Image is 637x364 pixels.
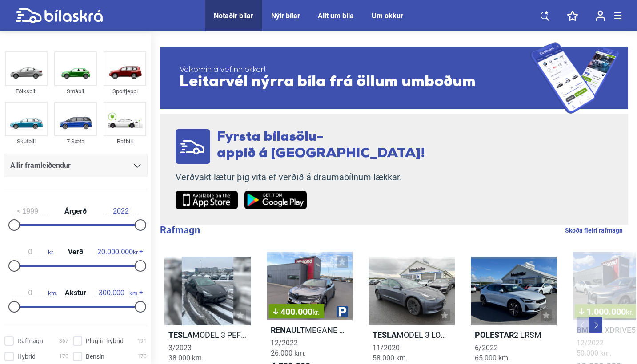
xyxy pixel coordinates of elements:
img: user-login.svg [596,10,605,21]
span: 367 [59,336,68,346]
span: Allir framleiðendur [10,159,71,172]
span: Fyrsta bílasölu- appið á [GEOGRAPHIC_DATA]! [217,131,425,161]
div: Smábíl [54,86,97,96]
span: kr. [626,308,633,317]
span: Hybrid [17,352,36,361]
div: Rafbíll [104,136,146,146]
span: kr. [12,248,54,256]
a: Skoða fleiri rafmagn [565,225,623,236]
div: 7 Sæta [54,136,97,146]
div: Sportjeppi [104,86,146,96]
span: Plug-in hybrid [86,336,124,346]
h2: MODEL 3 LONG RANGE [369,330,455,340]
a: Allt um bíla [318,12,354,20]
p: Verðvakt lætur þig vita ef verðið á draumabílnum lækkar. [176,172,425,183]
span: 3/2023 38.000 km. [168,344,204,362]
span: Leitarvél nýrra bíla frá öllum umboðum [180,75,530,91]
span: km. [94,289,139,297]
b: BMW [577,325,596,335]
b: Tesla [373,330,397,340]
span: 170 [137,352,147,361]
span: 12/2022 26.000 km. [271,339,306,357]
span: 400.000 [273,307,320,316]
h2: MODEL 3 PEFORMANCE [164,330,251,340]
h2: MEGANE E-TECH ICONIC 60KWH [267,325,353,335]
button: Previous [577,317,590,333]
b: Rafmagn [160,225,200,236]
b: Renault [271,325,305,335]
span: Akstur [63,289,88,297]
b: Tesla [168,330,192,340]
span: 1.000.000 [579,307,633,316]
span: 191 [137,336,147,346]
h2: 2 LRSM [471,330,557,340]
button: Next [589,317,602,333]
span: Velkomin á vefinn okkar! [180,66,530,75]
div: Skutbíll [5,136,48,146]
span: kr. [97,248,139,256]
b: Polestar [475,330,514,340]
a: Notaðir bílar [214,12,253,20]
span: Bensín [86,352,104,361]
div: Fólksbíll [5,86,48,96]
span: Verð [66,249,85,256]
span: kr. [312,308,320,317]
span: 6/2022 65.000 km. [475,344,510,362]
span: Árgerð [62,208,89,215]
span: Rafmagn [17,336,43,346]
a: Nýir bílar [271,12,300,20]
a: Um okkur [372,12,403,20]
span: 12/2022 50.000 km. [577,339,612,357]
a: Velkomin á vefinn okkar!Leitarvél nýrra bíla frá öllum umboðum [160,42,628,114]
span: km. [12,289,57,297]
span: 170 [59,352,68,361]
span: 11/2020 58.000 km. [373,344,408,362]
